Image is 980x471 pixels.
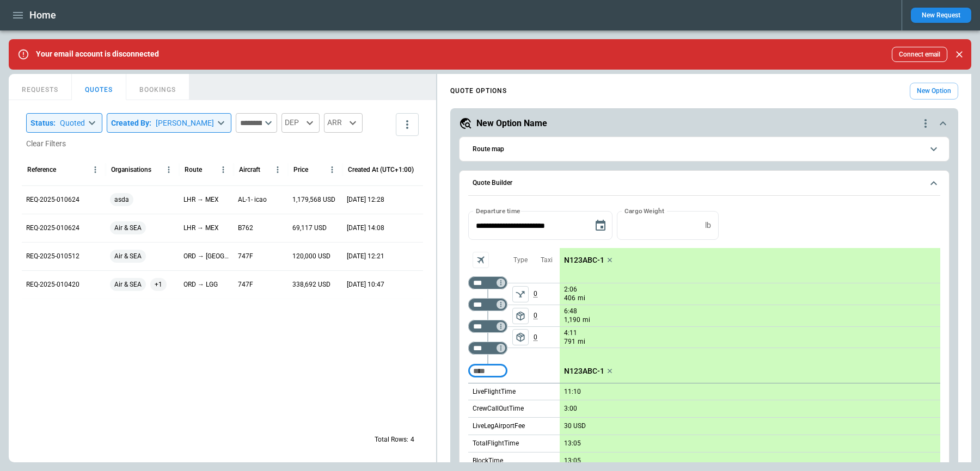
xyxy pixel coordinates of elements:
button: New Option [910,83,958,100]
p: 747F [238,280,253,289]
button: New Request [911,8,971,23]
p: LiveFlightTime [473,387,516,396]
p: REQ-2025-010512 [26,252,79,261]
button: Price column menu [324,162,340,177]
div: Reference [27,166,56,173]
span: Aircraft selection [473,252,489,268]
p: REQ-2025-010624 [26,224,79,233]
p: 30 USD [564,422,586,430]
span: +1 [150,271,167,299]
p: 1,179,568 USD [292,195,335,204]
p: REQ-2025-010420 [26,280,79,289]
p: 25/06/2025 14:08 [347,224,384,233]
p: 05/06/2025 12:21 [347,252,384,261]
span: asda [110,186,133,214]
div: Status : [30,117,85,128]
p: mi [578,337,585,346]
h6: Route map [473,146,504,153]
div: Too short [468,342,507,355]
p: LHR → MEX [183,224,219,233]
p: LHR → MEX [183,195,219,204]
p: 338,692 USD [292,280,330,289]
div: Quoted [60,117,85,128]
p: mi [583,315,590,325]
p: Type [513,256,528,265]
button: left aligned [512,286,529,302]
button: Route column menu [216,162,231,177]
p: 1,190 [564,315,580,325]
div: Price [293,166,308,173]
span: Air & SEA [110,243,146,270]
p: LiveLegAirportFee [473,422,525,431]
p: 791 [564,337,575,346]
h1: Home [29,9,56,22]
div: Too short [468,276,507,289]
span: package_2 [515,332,526,343]
div: Created At (UTC+1:00) [348,166,414,173]
p: 0 [534,283,560,305]
span: Type of sector [512,329,529,345]
button: Connect email [892,47,947,62]
p: ORD → JFK [183,252,229,261]
button: Quote Builder [468,171,940,196]
p: 13:05 [564,439,581,448]
span: Air & SEA [110,271,146,299]
p: 120,000 USD [292,252,330,261]
div: Organisations [111,166,151,173]
button: Clear Filters [26,137,66,151]
button: left aligned [512,308,529,324]
button: BOOKINGS [126,74,189,100]
p: mi [578,294,585,303]
p: TotalFlightTime [473,439,519,448]
div: quote-option-actions [919,117,932,130]
button: Organisations column menu [161,162,176,177]
div: Created By : [111,117,214,128]
h5: New Option Name [476,117,547,129]
p: 2:06 [564,286,577,294]
h6: Quote Builder [473,179,512,187]
p: Your email account is disconnected [36,49,159,59]
div: Route [185,166,202,173]
p: 11:10 [564,388,581,396]
p: 6:48 [564,307,577,315]
p: BlockTime [473,456,503,466]
button: Close [952,47,967,62]
p: Total Rows: [375,435,408,444]
p: REQ-2025-010624 [26,195,79,204]
button: New Option Namequote-option-actions [459,117,950,130]
div: dismiss [952,42,967,66]
button: QUOTES [72,74,126,100]
label: Cargo Weight [624,206,664,215]
p: 13:05 [564,457,581,465]
span: Type of sector [512,308,529,324]
p: CrewCallOutTime [473,404,524,413]
p: 12/08/2025 12:28 [347,195,384,204]
span: Type of sector [512,286,529,302]
div: DEP [281,113,320,133]
p: 0 [534,305,560,326]
button: left aligned [512,329,529,345]
p: 3:00 [564,405,577,413]
p: 406 [564,294,575,303]
p: AL-1- icao [238,195,267,204]
p: N123ABC-1 [564,367,604,376]
div: [PERSON_NAME] [156,117,214,128]
p: N123ABC-1 [564,256,604,265]
p: 4:11 [564,329,577,337]
p: 0 [534,327,560,348]
div: Too short [468,320,507,333]
button: Route map [468,137,940,162]
p: 08/05/2025 10:47 [347,280,384,289]
p: 747F [238,252,253,261]
button: Aircraft column menu [270,162,285,177]
div: Too short [468,364,507,377]
span: Air & SEA [110,214,146,242]
span: package_2 [515,311,526,321]
button: Reference column menu [88,162,103,177]
p: Taxi [541,256,553,265]
div: Too short [468,298,507,311]
p: 69,117 USD [292,224,327,233]
button: more [396,113,419,136]
div: Aircraft [239,166,260,173]
p: lb [705,221,711,230]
